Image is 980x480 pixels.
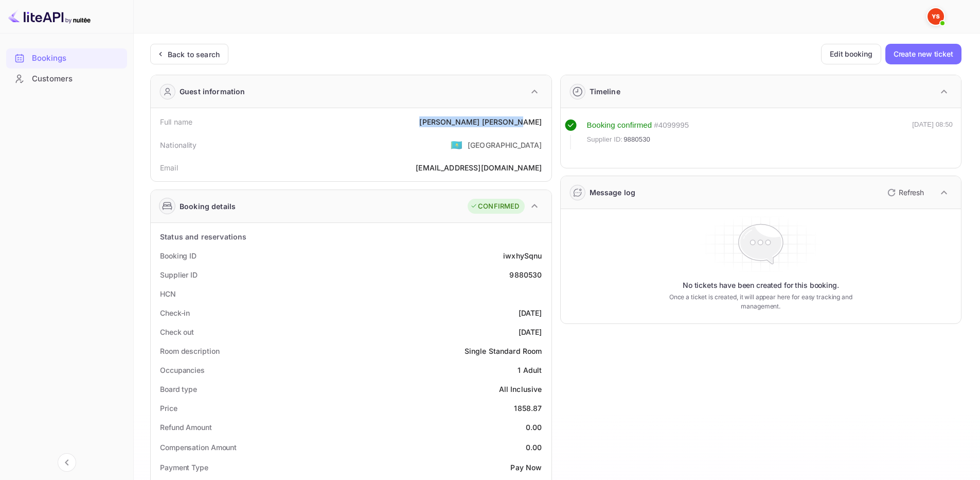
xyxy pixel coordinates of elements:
[160,327,194,337] div: Check out
[519,307,542,318] div: [DATE]
[32,53,122,64] div: Bookings
[623,134,650,145] span: 9880530
[32,73,122,85] div: Customers
[416,162,542,173] div: [EMAIL_ADDRESS][DOMAIN_NAME]
[58,453,76,472] button: Collapse navigation
[514,403,542,414] div: 1858.87
[587,119,652,131] div: Booking confirmed
[160,403,177,414] div: Price
[590,187,636,198] div: Message log
[160,346,219,356] div: Room description
[160,442,237,453] div: Compensation Amount
[451,135,462,154] span: United States
[928,8,944,25] img: Yandex Support
[160,250,197,261] div: Booking ID
[160,140,197,150] div: Nationality
[519,327,542,337] div: [DATE]
[653,293,868,311] p: Once a ticket is created, it will appear here for easy tracking and management.
[821,44,881,64] button: Edit booking
[683,280,839,290] p: No tickets have been created for this booking.
[526,442,542,453] div: 0.00
[168,49,220,60] div: Back to search
[881,184,928,201] button: Refresh
[470,201,519,212] div: CONFIRMED
[160,116,192,127] div: Full name
[6,48,127,68] div: Bookings
[160,269,198,280] div: Supplier ID
[180,201,236,212] div: Booking details
[503,250,542,261] div: iwxhySqnu
[654,119,689,131] div: # 4099995
[160,162,178,173] div: Email
[160,288,176,299] div: HCN
[6,69,127,89] div: Customers
[160,307,190,318] div: Check-in
[160,365,205,375] div: Occupancies
[160,422,212,433] div: Refund Amount
[6,69,127,88] a: Customers
[180,86,245,97] div: Guest information
[8,8,91,25] img: LiteAPI logo
[510,462,542,473] div: Pay Now
[465,346,542,356] div: Single Standard Room
[509,269,542,280] div: 9880530
[160,384,197,395] div: Board type
[912,119,953,149] div: [DATE] 08:50
[499,384,542,395] div: All Inclusive
[587,134,623,145] span: Supplier ID:
[590,86,620,97] div: Timeline
[899,187,924,198] p: Refresh
[885,44,961,64] button: Create new ticket
[160,462,208,473] div: Payment Type
[160,231,246,242] div: Status and reservations
[6,48,127,67] a: Bookings
[518,365,542,375] div: 1 Adult
[526,422,542,433] div: 0.00
[468,140,542,150] div: [GEOGRAPHIC_DATA]
[419,116,542,127] div: [PERSON_NAME] [PERSON_NAME]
